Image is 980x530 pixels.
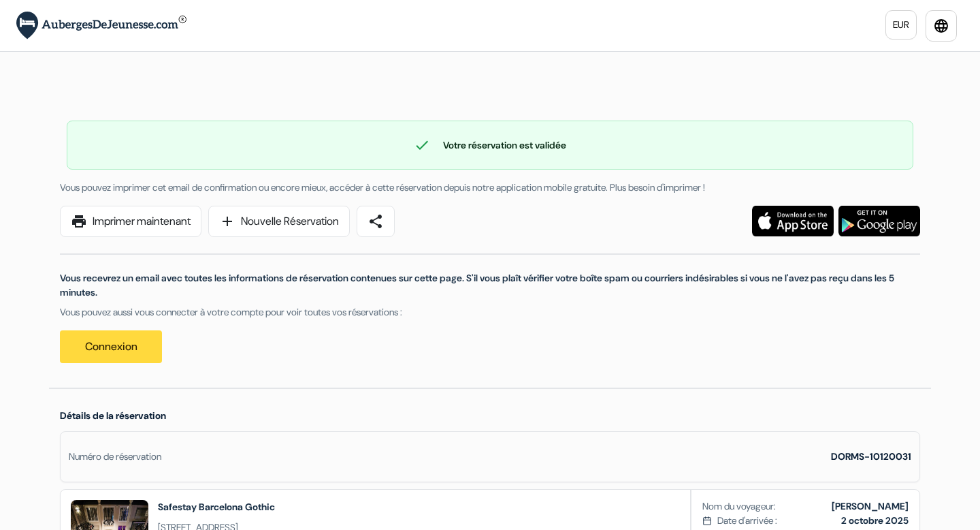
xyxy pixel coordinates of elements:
[841,514,909,527] b: 2 octobre 2025
[158,500,275,514] h2: Safestay Barcelona Gothic
[60,181,705,193] span: Vous pouvez imprimer cet email de confirmation ou encore mieux, accéder à cette réservation depui...
[933,18,949,34] i: language
[752,206,834,236] img: Téléchargez l'application gratuite
[357,206,395,237] a: share
[831,450,911,463] strong: DORMS-10120031
[219,213,235,230] span: add
[60,330,162,363] a: Connexion
[208,206,350,237] a: addNouvelle Réservation
[16,12,186,40] img: AubergesDeJeunesse.com
[367,213,384,230] span: share
[838,206,920,236] img: Téléchargez l'application gratuite
[717,514,777,528] span: Date d'arrivée :
[702,499,776,514] span: Nom du voyageur:
[60,305,920,319] p: Vous pouvez aussi vous connecter à votre compte pour voir toutes vos réservations :
[69,450,161,464] div: Numéro de réservation
[885,10,917,40] a: EUR
[60,409,166,422] span: Détails de la réservation
[414,137,430,153] span: check
[60,271,920,300] p: Vous recevrez un email avec toutes les informations de réservation contenues sur cette page. S'il...
[71,213,87,230] span: print
[926,10,957,42] a: language
[60,206,201,237] a: printImprimer maintenant
[67,137,913,153] div: Votre réservation est validée
[832,500,909,512] b: [PERSON_NAME]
